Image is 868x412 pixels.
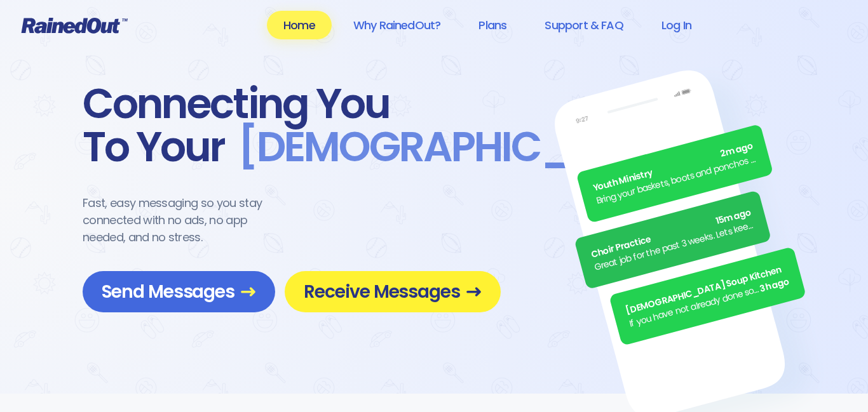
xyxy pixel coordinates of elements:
[645,11,708,39] a: Log In
[590,206,753,262] div: Choir Practice
[267,11,332,39] a: Home
[304,281,482,303] span: Receive Messages
[83,83,501,169] div: Connecting You To Your
[225,126,705,169] span: [DEMOGRAPHIC_DATA] .
[83,271,275,312] a: Send Messages
[593,218,757,274] div: Great job for the past 3 weeks. Lets keep it up.
[719,140,755,161] span: 2m ago
[462,11,523,39] a: Plans
[102,281,256,303] span: Send Messages
[595,152,759,208] div: Bring your baskets, boots and ponchos the Annual [DATE] Egg [PERSON_NAME] is ON! See everyone there.
[625,262,788,318] div: [DEMOGRAPHIC_DATA] Soup Kitchen
[592,140,755,196] div: Youth Ministry
[628,282,763,330] div: If you have not already done so, please remember to turn in your fundraiser money [DATE]!
[528,11,639,39] a: Support & FAQ
[715,206,753,228] span: 15m ago
[337,11,458,39] a: Why RainedOut?
[285,271,501,312] a: Receive Messages
[83,194,286,246] div: Fast, easy messaging so you stay connected with no ads, no app needed, and no stress.
[759,275,791,296] span: 3h ago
